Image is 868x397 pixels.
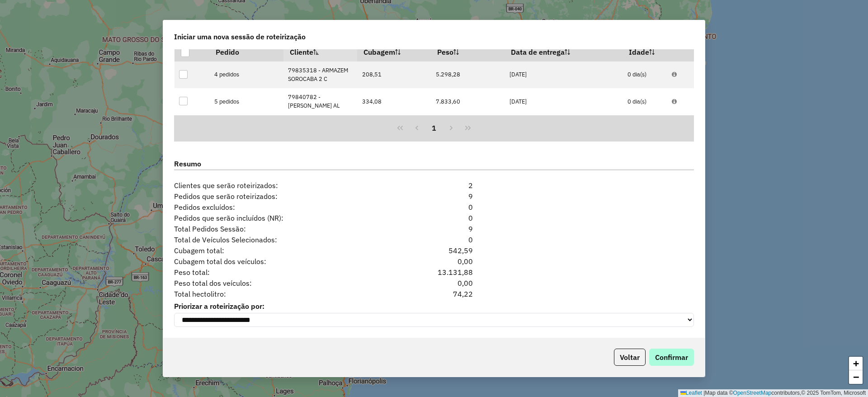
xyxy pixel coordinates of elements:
div: 0 [390,202,478,213]
td: [DATE] [505,61,623,88]
td: 334,08 [357,88,431,115]
span: Pedidos que serão incluídos (NR): [169,213,390,223]
span: Clientes que serão roteirizados: [169,180,390,191]
label: Priorizar a roteirização por: [174,301,694,312]
td: 7.833,60 [431,88,505,115]
a: OpenStreetMap [733,390,772,396]
div: 2 [390,180,478,191]
div: 542,59 [390,245,478,256]
th: Cliente [283,43,357,61]
button: Voltar [614,349,646,366]
th: Cubagem [357,43,431,61]
td: 0 dia(s) [623,61,667,88]
span: Pedidos que serão roteirizados: [169,191,390,202]
th: Data de entrega [505,43,623,61]
span: + [853,358,859,369]
td: 208,51 [357,61,431,88]
span: Peso total dos veículos: [169,278,390,288]
div: 13.131,88 [390,267,478,278]
th: Idade [623,43,667,61]
div: 74,22 [390,288,478,299]
span: Total Pedidos Sessão: [169,223,390,234]
td: 4 pedidos [210,61,283,88]
span: Cubagem total: [169,245,390,256]
div: 9 [390,223,478,234]
td: 0 dia(s) [623,88,667,115]
div: 0 [390,213,478,223]
span: − [853,371,859,383]
div: 0,00 [390,278,478,288]
button: Confirmar [649,349,694,366]
th: Pedido [210,43,283,61]
span: Pedidos excluídos: [169,202,390,213]
td: [DATE] [505,88,623,115]
a: Zoom in [849,357,863,370]
td: 5 pedidos [210,88,283,115]
div: 0 [390,234,478,245]
div: Map data © contributors,© 2025 TomTom, Microsoft [678,389,868,397]
span: Peso total: [169,267,390,278]
td: 79840782 - [PERSON_NAME] AL [283,88,357,115]
span: Iniciar uma nova sessão de roteirização [174,31,306,42]
td: 5.298,28 [431,61,505,88]
div: 0,00 [390,256,478,267]
td: 79835318 - ARMAZEM SOROCABA 2 C [283,61,357,88]
button: 1 [425,120,443,137]
div: 9 [390,191,478,202]
th: Peso [431,43,505,61]
label: Resumo [174,158,694,170]
a: Leaflet [680,390,702,396]
span: Total de Veículos Selecionados: [169,234,390,245]
span: | [703,390,705,396]
span: Cubagem total dos veículos: [169,256,390,267]
span: Total hectolitro: [169,288,390,299]
a: Zoom out [849,370,863,384]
